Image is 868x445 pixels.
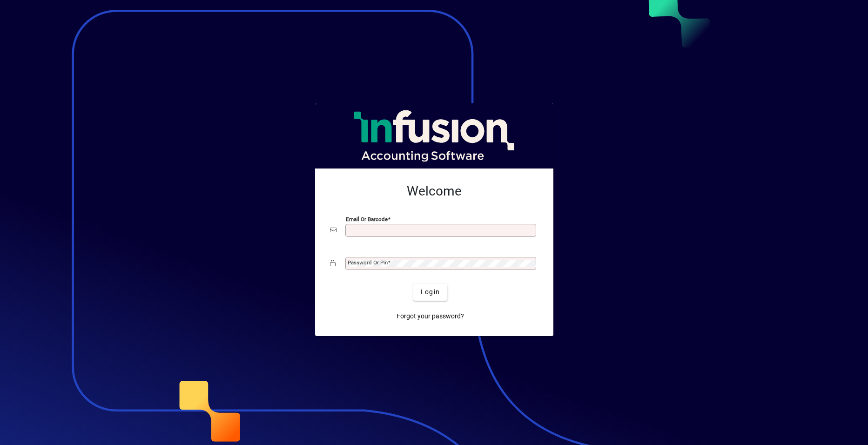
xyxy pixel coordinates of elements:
[330,183,538,199] h2: Welcome
[393,308,468,325] a: Forgot your password?
[413,284,447,301] button: Login
[397,311,464,321] span: Forgot your password?
[346,216,388,222] mat-label: Email or Barcode
[348,259,388,266] mat-label: Password or Pin
[421,287,440,297] span: Login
